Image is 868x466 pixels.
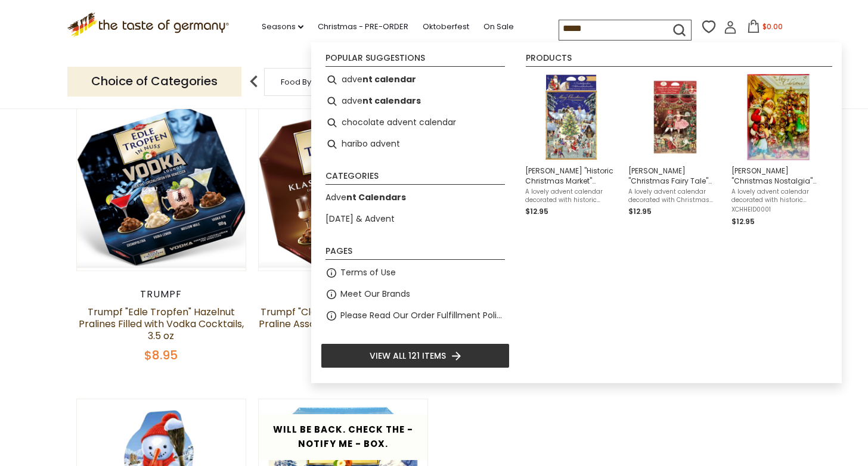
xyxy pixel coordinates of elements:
[77,102,246,271] img: Trumpf
[628,206,652,216] span: $12.95
[321,69,510,91] li: advent calendar
[525,206,548,216] span: $12.95
[144,347,178,364] span: $8.95
[362,73,416,86] b: nt calendar
[325,54,505,67] li: Popular suggestions
[762,21,783,32] span: $0.00
[362,94,421,108] b: nt calendars
[632,74,718,160] img: Heidel Christmas Fairy Tale Chocolate Advent Calendar
[526,54,832,67] li: Products
[525,166,619,186] span: [PERSON_NAME] "Historic Christmas Market" Chocolate Advent Calendar, 2.6 oz
[346,191,406,203] b: nt Calendars
[731,216,755,226] span: $12.95
[423,20,469,33] a: Oktoberfest
[628,74,722,228] a: Heidel Christmas Fairy Tale Chocolate Advent Calendar[PERSON_NAME] "Christmas Fairy Tale" Chocola...
[321,343,510,368] li: View all 121 items
[520,69,624,232] li: Heidel "Historic Christmas Market" Chocolate Advent Calendar, 2.6 oz
[731,188,825,204] span: A lovely advent calendar decorated with historic German "Nikolaus" (Santa Claus) designs and fill...
[624,69,727,232] li: Heidel "Christmas Fairy Tale" Chocolate Advent Calendar, 2.6 oz
[321,209,510,230] li: [DATE] & Advent
[262,20,303,33] a: Seasons
[731,74,825,228] a: [PERSON_NAME] "Christmas Nostalgia" Chocolate Advent Calendar, 2.6 ozA lovely advent calendar dec...
[525,188,619,204] span: A lovely advent calendar decorated with historic German Christmas Market design and filled with 2...
[321,305,510,327] li: Please Read Our Order Fulfillment Policies
[79,305,244,343] a: Trumpf "Edle Tropfen" Hazelnut Pralines Filled with Vodka Cocktails, 3.5 oz
[628,166,722,186] span: [PERSON_NAME] "Christmas Fairy Tale" Chocolate Advent Calendar, 2.6 oz
[325,191,406,204] a: Advent Calendars
[325,247,505,260] li: Pages
[242,70,266,94] img: previous arrow
[340,266,396,279] a: Terms of Use
[340,309,505,322] a: Please Read Our Order Fulfillment Policies
[370,349,446,362] span: View all 121 items
[340,287,410,301] a: Meet Our Brands
[321,187,510,209] li: Advent Calendars
[731,166,825,186] span: [PERSON_NAME] "Christmas Nostalgia" Chocolate Advent Calendar, 2.6 oz
[321,262,510,284] li: Terms of Use
[311,42,842,383] div: Instant Search Results
[318,20,408,33] a: Christmas - PRE-ORDER
[259,305,427,343] a: Trumpf "Classic Brandies " Hazelnut Praline Assortment, Brown Pack, 8.8 oz
[76,288,246,300] div: Trumpf
[739,20,790,38] button: $0.00
[483,20,514,33] a: On Sale
[67,67,241,96] p: Choice of Categories
[259,102,427,271] img: Trumpf
[731,206,825,214] span: XCHHEID0001
[321,91,510,112] li: advent calendars
[321,112,510,133] li: chocolate advent calendar
[321,284,510,305] li: Meet Our Brands
[325,212,395,226] a: [DATE] & Advent
[525,74,619,228] a: [PERSON_NAME] "Historic Christmas Market" Chocolate Advent Calendar, 2.6 ozA lovely advent calend...
[727,69,830,232] li: Heidel "Christmas Nostalgia" Chocolate Advent Calendar, 2.6 oz
[321,133,510,155] li: haribo advent
[628,188,722,204] span: A lovely advent calendar decorated with Christmas nutcracker design and filled with 24 delicious ...
[325,172,505,185] li: Categories
[258,288,428,300] div: Trumpf
[281,77,350,86] a: Food By Category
